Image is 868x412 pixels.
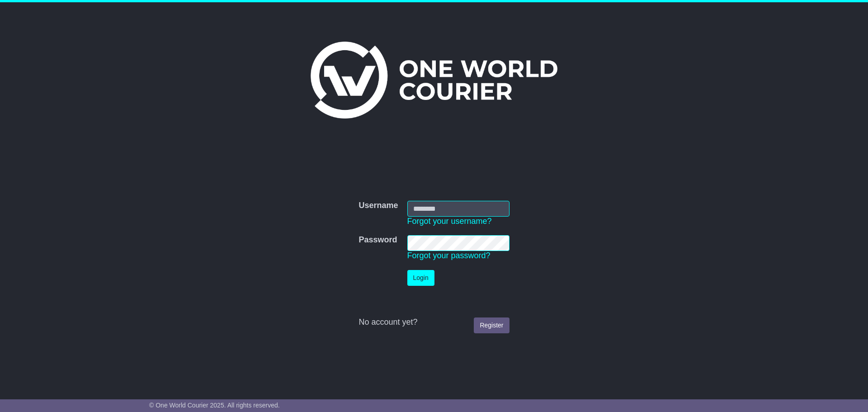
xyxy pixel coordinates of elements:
label: Password [359,235,397,245]
span: © One World Courier 2025. All rights reserved. [149,402,280,409]
a: Forgot your username? [407,217,492,226]
img: One World [311,42,557,118]
button: Login [407,270,434,286]
a: Register [474,317,509,333]
a: Forgot your password? [407,251,491,260]
div: No account yet? [359,317,509,327]
label: Username [359,201,398,211]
